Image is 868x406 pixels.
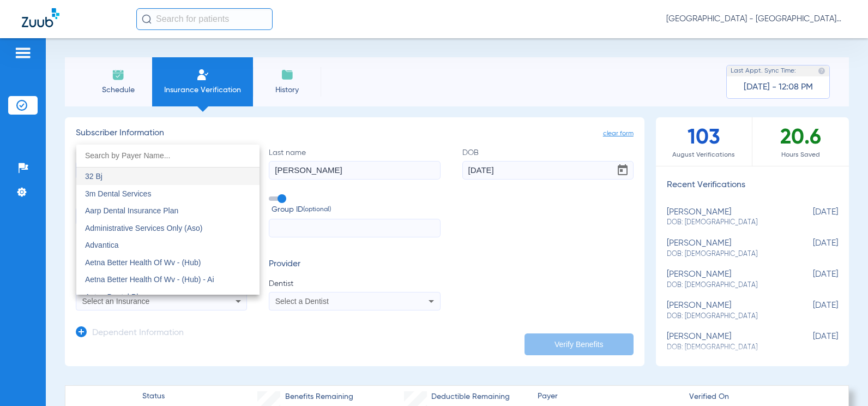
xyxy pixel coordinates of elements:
span: Aetna Dental Plans [85,292,150,301]
iframe: Chat Widget [813,354,868,406]
span: Administrative Services Only (Aso) [85,224,203,232]
span: Aetna Better Health Of Wv - (Hub) [85,258,201,267]
span: Aetna Better Health Of Wv - (Hub) - Ai [85,275,214,284]
span: 3m Dental Services [85,189,151,198]
input: dropdown search [76,145,260,167]
span: Advantica [85,241,118,249]
span: 32 Bj [85,172,103,181]
span: Aarp Dental Insurance Plan [85,206,178,215]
